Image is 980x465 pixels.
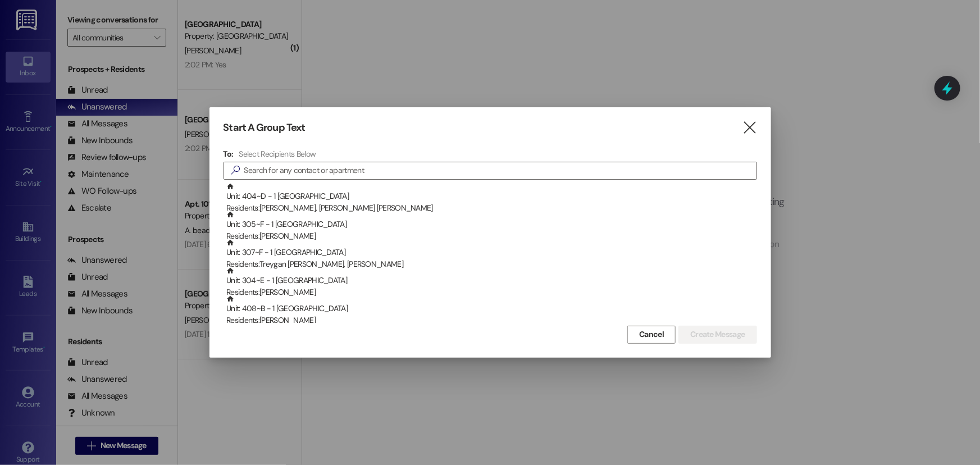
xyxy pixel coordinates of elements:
span: Cancel [639,329,664,340]
div: Residents: Treygan [PERSON_NAME], [PERSON_NAME] [226,258,757,270]
h4: Select Recipients Below [239,149,316,159]
div: Unit: 408~B - 1 [GEOGRAPHIC_DATA]Residents:[PERSON_NAME] [224,295,757,323]
i:  [226,165,244,176]
div: Residents: [PERSON_NAME] [226,286,757,298]
div: Unit: 404~D - 1 [GEOGRAPHIC_DATA] [226,183,757,215]
div: Unit: 305~F - 1 [GEOGRAPHIC_DATA]Residents:[PERSON_NAME] [224,211,757,239]
div: Unit: 404~D - 1 [GEOGRAPHIC_DATA]Residents:[PERSON_NAME], [PERSON_NAME] [PERSON_NAME] [224,183,757,211]
div: Unit: 304~E - 1 [GEOGRAPHIC_DATA] [226,267,757,299]
span: Create Message [690,329,745,340]
div: Unit: 304~E - 1 [GEOGRAPHIC_DATA]Residents:[PERSON_NAME] [224,267,757,295]
h3: Start A Group Text [224,121,306,134]
div: Residents: [PERSON_NAME], [PERSON_NAME] [PERSON_NAME] [226,202,757,214]
div: Unit: 307~F - 1 [GEOGRAPHIC_DATA] [226,239,757,271]
button: Create Message [678,326,756,344]
i:  [742,122,757,134]
div: Unit: 305~F - 1 [GEOGRAPHIC_DATA] [226,211,757,243]
div: Residents: [PERSON_NAME] [226,230,757,242]
div: Unit: 408~B - 1 [GEOGRAPHIC_DATA] [226,295,757,327]
div: Residents: [PERSON_NAME] [226,314,757,326]
input: Search for any contact or apartment [244,163,756,179]
div: Unit: 307~F - 1 [GEOGRAPHIC_DATA]Residents:Treygan [PERSON_NAME], [PERSON_NAME] [224,239,757,267]
h3: To: [224,149,234,159]
button: Cancel [627,326,676,344]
